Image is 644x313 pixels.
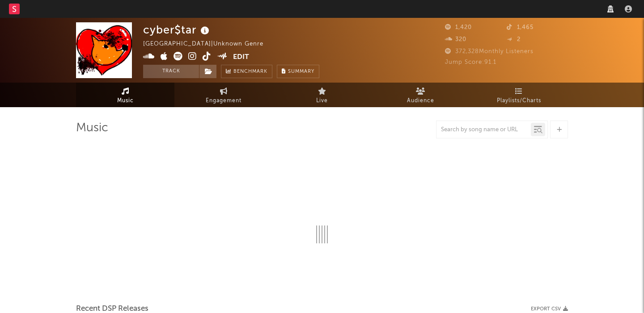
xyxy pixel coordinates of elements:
span: Engagement [206,96,241,106]
button: Track [143,65,199,78]
span: Benchmark [233,67,267,77]
span: 1,420 [445,25,472,30]
div: [GEOGRAPHIC_DATA] | Unknown Genre [143,39,274,50]
button: Export CSV [531,306,568,312]
button: Edit [233,52,249,63]
a: Live [273,83,371,107]
span: Playlists/Charts [497,96,541,106]
span: 1,465 [507,25,534,30]
span: Audience [407,96,434,106]
button: Summary [277,65,319,78]
span: Live [316,96,328,106]
span: Jump Score: 91.1 [445,59,496,65]
div: cyber$tar [143,22,212,37]
a: Playlists/Charts [470,83,568,107]
input: Search by song name or URL [436,126,531,134]
a: Music [76,83,174,107]
a: Benchmark [221,65,272,78]
span: Summary [288,69,314,74]
a: Audience [371,83,470,107]
span: 320 [445,37,466,42]
span: 2 [507,37,521,42]
span: 372,328 Monthly Listeners [445,49,534,54]
span: Music [117,96,134,106]
a: Engagement [174,83,273,107]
